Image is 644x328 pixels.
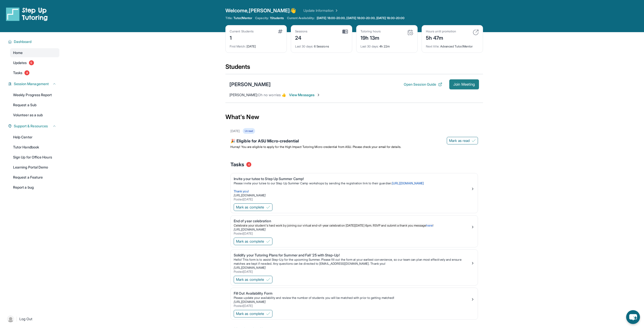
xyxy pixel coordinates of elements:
[234,258,471,266] p: Hello! This form is to assist Step-Up for the upcoming Summer. Please fill out the form at your e...
[16,316,17,322] span: |
[236,277,264,282] span: Mark as complete
[225,16,232,20] span: Title:
[234,300,266,304] a: [URL][DOMAIN_NAME]
[234,238,272,245] button: Mark as complete
[10,58,59,67] a: Updates5
[360,44,379,48] span: Last 30 days :
[334,8,339,13] img: Chevron Right
[10,173,59,182] a: Request a Feature
[231,173,478,202] a: Invite your tutee to Step Up Summer Camp!Please invite your tutee to our Step Up Summer Camp work...
[316,16,406,20] a: [DATE] 18:00-20:00, [DATE] 18:00-20:00, [DATE] 18:00-20:00
[234,291,471,296] div: Fill Out Availability Form
[13,60,27,65] span: Updates
[266,205,270,209] img: Mark as complete
[295,33,308,41] div: 24
[426,33,456,41] div: 5h 47m
[229,93,258,97] span: [PERSON_NAME] :
[426,44,439,48] span: Next title :
[234,218,471,224] div: End of year celebration
[316,93,320,97] img: Chevron-Right
[426,29,456,33] div: Hours until promotion
[13,50,23,55] span: Home
[234,228,266,231] a: [URL][DOMAIN_NAME]
[449,79,479,89] button: Join Meeting
[404,82,442,87] button: Open Session Guide
[426,41,479,48] div: Advanced Tutor/Mentor
[10,153,59,162] a: Sign Up for Office Hours
[234,304,471,308] div: Posted [DATE]
[243,128,255,134] div: Unread
[287,16,315,20] span: Current Availability:
[278,29,283,33] img: card
[230,33,254,41] div: 1
[266,278,270,282] img: Mark as complete
[10,100,59,110] a: Request a Sub
[449,138,470,143] span: Mark as read
[407,29,413,35] img: card
[234,266,266,269] a: [URL][DOMAIN_NAME]
[231,288,478,309] a: Fill Out Availability FormPlease update your availability and review the number of students you w...
[234,176,471,181] div: Invite your tutee to Step Up Summer Camp!
[12,81,56,86] button: Session Management
[29,60,34,65] span: 5
[392,181,424,185] a: [URL][DOMAIN_NAME]
[231,250,478,275] a: Solidify your Tutoring Plans for Summer and Fall '25 with Step-Up!Hello! This form is to assist S...
[303,8,339,13] a: Update Information
[234,270,471,274] div: Posted [DATE]
[236,311,264,316] span: Mark as complete
[6,7,48,21] img: logo
[360,33,381,41] div: 19h 13m
[12,39,56,44] button: Dashboard
[255,16,269,20] span: Capacity:
[246,162,251,167] span: 4
[230,41,283,48] div: [DATE]
[266,239,270,243] img: Mark as complete
[7,315,14,322] img: user-img
[14,39,32,44] span: Dashboard
[295,29,308,33] div: Sessions
[231,215,478,237] a: End of year celebrationCelebrate your student's hard work by joining our virtual end-of-year cele...
[10,90,59,99] a: Weekly Progress Report
[447,137,478,144] button: Mark as read
[258,93,286,97] span: Oh no worries 👍
[230,161,244,168] span: Tasks
[234,232,471,236] div: Posted [DATE]
[453,83,475,86] span: Join Meeting
[10,48,59,57] a: Home
[472,139,476,143] img: Mark as read
[426,224,432,227] a: here
[230,145,401,149] span: Hurray! You are eligible to apply for the High Impact Tutoring Micro-credential from ASU. Please ...
[360,29,381,33] div: Tutoring hours
[5,313,59,324] a: |Log Out
[10,68,59,77] a: Tasks4
[234,181,471,185] p: Please invite your tutee to our Step Up Summer Camp workshops by sending the registration link to...
[295,41,348,48] div: 6 Sessions
[225,63,483,74] div: Students
[342,29,348,34] img: card
[234,224,471,228] p: !
[234,197,471,201] div: Posted [DATE]
[289,92,320,97] span: View Messages
[233,16,252,20] span: Tutor/Mentor
[12,124,56,129] button: Support & Resources
[234,203,272,211] button: Mark as complete
[10,183,59,192] a: Report a bug
[234,296,471,300] div: Please update your availability and review the number of students you will be matched with prior ...
[24,70,29,75] span: 4
[360,41,413,48] div: 4h 22m
[10,163,59,172] a: Learning Portal Demo
[234,253,471,258] div: Solidify your Tutoring Plans for Summer and Fall '25 with Step-Up!
[14,81,49,86] span: Session Management
[234,189,249,193] span: Thank you!
[295,44,313,48] span: Last 30 days :
[229,81,271,88] div: [PERSON_NAME]
[234,193,266,197] a: [URL][DOMAIN_NAME]
[13,70,22,75] span: Tasks
[234,310,272,317] button: Mark as complete
[14,124,48,129] span: Support & Resources
[234,276,272,283] button: Mark as complete
[230,44,246,48] span: First Match :
[10,143,59,152] a: Tutor Handbook
[234,224,426,227] span: Celebrate your student's hard work by joining our virtual end-of-year celebration [DATE][DATE] 6p...
[236,239,264,244] span: Mark as complete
